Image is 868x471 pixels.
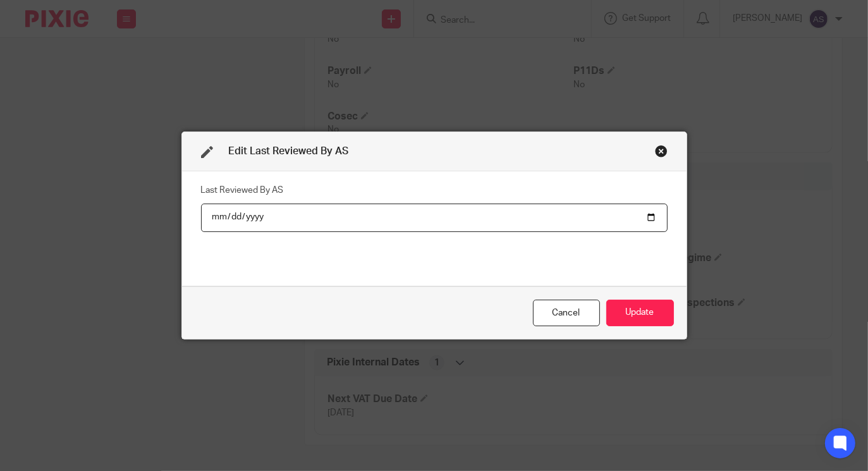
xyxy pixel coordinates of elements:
[201,184,284,197] label: Last Reviewed By AS
[229,146,349,156] span: Edit Last Reviewed By AS
[606,300,674,327] button: Update
[533,300,600,327] div: Close this dialog window
[201,204,668,232] input: YYYY-MM-DD
[655,145,668,157] div: Close this dialog window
